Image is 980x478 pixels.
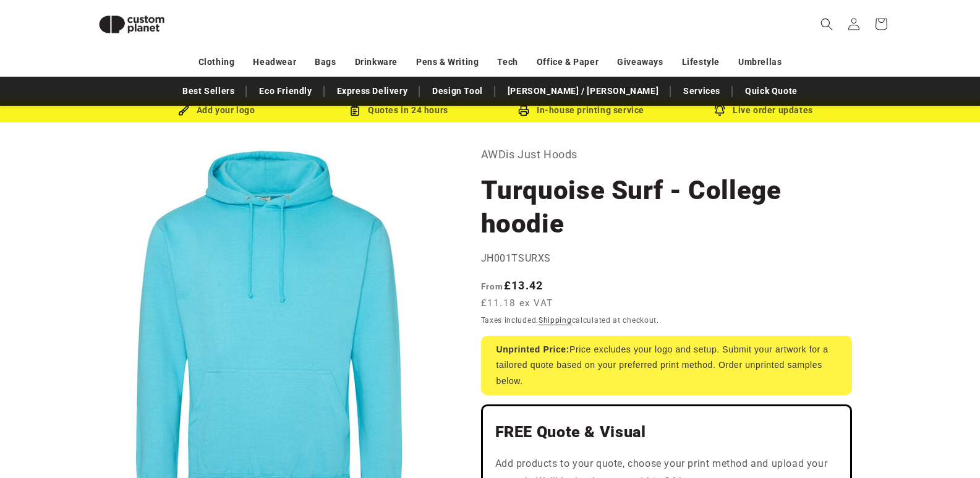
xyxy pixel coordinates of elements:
p: AWDis Just Hoods [481,145,852,164]
a: Eco Friendly [253,80,318,102]
a: Headwear [253,51,296,73]
a: [PERSON_NAME] / [PERSON_NAME] [501,80,665,102]
strong: Unprinted Price: [496,344,570,354]
img: Order Updates Icon [349,105,360,116]
iframe: Chat Widget [773,344,980,478]
a: Express Delivery [331,80,414,102]
div: Quotes in 24 hours [308,103,490,118]
img: Custom Planet [88,5,175,44]
img: In-house printing [518,105,529,116]
a: Tech [497,51,518,73]
div: In-house printing service [490,103,673,118]
a: Lifestyle [682,51,720,73]
a: Pens & Writing [416,51,479,73]
a: Bags [315,51,336,73]
strong: £13.42 [481,279,543,292]
div: Taxes included. calculated at checkout. [481,314,852,326]
span: JH001TSURXS [481,252,552,264]
a: Clothing [198,51,235,73]
a: Design Tool [426,80,489,102]
a: Quick Quote [739,80,804,102]
a: Giveaways [617,51,663,73]
a: Services [677,80,726,102]
h1: Turquoise Surf - College hoodie [481,174,852,241]
a: Office & Paper [537,51,599,73]
a: Best Sellers [176,80,241,102]
a: Shipping [539,316,572,325]
img: Order updates [714,105,725,116]
h2: FREE Quote & Visual [495,422,838,442]
div: Price excludes your logo and setup. Submit your artwork for a tailored quote based on your prefer... [481,336,852,395]
div: Add your logo [126,103,308,118]
div: Live order updates [673,103,855,118]
span: £11.18 ex VAT [481,296,553,310]
a: Umbrellas [738,51,782,73]
span: From [481,281,504,291]
summary: Search [813,11,840,38]
a: Drinkware [355,51,398,73]
img: Brush Icon [178,105,189,116]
